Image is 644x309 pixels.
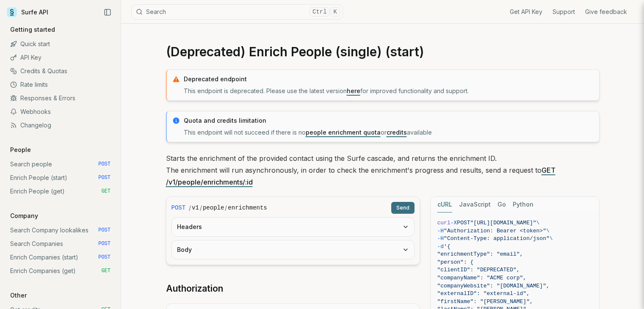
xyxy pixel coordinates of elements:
a: Give feedback [585,8,627,16]
span: POST [457,220,470,226]
a: Get API Key [510,8,542,16]
span: -X [451,220,457,226]
span: \ [550,235,553,242]
a: Rate limits [7,78,114,91]
kbd: Ctrl [310,7,330,17]
button: SearchCtrlK [131,4,343,19]
span: "companyWebsite": "[DOMAIN_NAME]", [437,283,550,289]
span: "externalID": "external-id", [437,290,530,297]
a: Webhooks [7,105,114,119]
p: Company [7,212,41,220]
button: Go [498,197,506,212]
span: "clientID": "DEPRECATED", [437,267,520,273]
button: cURL [437,197,452,212]
p: Deprecated endpoint [184,75,594,83]
code: v1 [192,204,199,212]
a: Authorization [166,283,223,295]
span: "companyName": "ACME corp", [437,275,527,281]
span: -H [437,228,444,234]
a: Search Company lookalikes POST [7,223,114,237]
span: curl [437,220,451,226]
span: POST [98,161,111,168]
span: POST [98,174,111,181]
a: Search people POST [7,157,114,171]
button: Headers [172,218,414,236]
p: Starts the enrichment of the provided contact using the Surfe cascade, and returns the enrichment... [166,152,600,188]
button: Body [172,240,414,259]
span: "[URL][DOMAIN_NAME]" [470,220,536,226]
kbd: K [331,7,340,17]
span: GET [101,268,111,274]
p: People [7,146,34,154]
span: "Content-Type: application/json" [444,235,550,242]
span: "person": { [437,259,474,265]
p: Quota and credits limitation [184,116,594,125]
span: -d [437,243,444,250]
button: Collapse Sidebar [101,6,114,19]
p: Getting started [7,25,58,34]
button: Python [513,197,533,212]
span: / [225,204,227,212]
p: This endpoint will not succeed if there is no or available [184,128,594,137]
span: '{ [444,243,451,250]
a: Enrich People (get) GET [7,185,114,198]
span: \ [546,228,550,234]
button: JavaScript [459,197,491,212]
a: Enrich Companies (start) POST [7,251,114,264]
p: This endpoint is deprecated. Please use the latest version for improved functionality and support. [184,87,594,95]
p: Other [7,291,30,300]
a: Enrich Companies (get) GET [7,264,114,278]
span: GET [101,188,111,195]
a: credits [387,129,407,136]
a: API Key [7,51,114,64]
a: Surfe API [7,6,48,19]
span: POST [98,254,111,261]
span: "enrichmentType": "email", [437,251,523,257]
span: POST [98,227,111,234]
a: Credits & Quotas [7,64,114,78]
a: Responses & Errors [7,91,114,105]
code: people [203,204,224,212]
span: / [200,204,202,212]
a: people enrichment quota [306,129,381,136]
span: "firstName": "[PERSON_NAME]", [437,298,533,305]
span: -H [437,235,444,242]
span: POST [98,240,111,247]
a: Support [553,8,575,16]
span: \ [536,220,540,226]
code: enrichments [228,204,267,212]
h1: (Deprecated) Enrich People (single) (start) [166,44,600,59]
span: / [189,204,191,212]
span: "Authorization: Bearer <token>" [444,228,546,234]
a: Enrich People (start) POST [7,171,114,185]
a: Search Companies POST [7,237,114,251]
a: Quick start [7,37,114,51]
span: POST [171,204,186,212]
a: here [347,87,360,94]
button: Send [391,202,415,214]
a: Changelog [7,119,114,132]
